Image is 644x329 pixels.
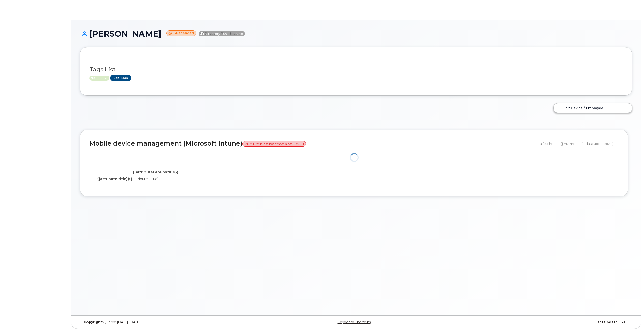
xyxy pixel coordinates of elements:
[338,320,371,324] a: Keyboard Shortcuts
[80,29,632,38] h1: [PERSON_NAME]
[448,320,632,324] div: [DATE]
[89,76,109,81] span: Active
[93,170,218,174] h4: {{attributeGroups.title}}
[110,75,131,81] a: Edit Tags
[97,176,130,181] label: {{attribute.title}}:
[89,140,530,147] h2: Mobile device management (Microsoft Intune)
[80,320,264,324] div: MyServe [DATE]–[DATE]
[166,30,196,36] small: Suspended
[131,177,160,181] span: {{attribute.value}}
[84,320,102,324] strong: Copyright
[89,66,623,73] h3: Tags List
[534,139,619,148] div: Data fetched at {{ VM.mdmInfo.data.updatedAt }}
[554,103,632,112] a: Edit Device / Employee
[242,141,306,147] span: MDM Profile has not synced since [DATE]
[595,320,618,324] strong: Last Update
[199,31,245,36] span: Directory Push Enabled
